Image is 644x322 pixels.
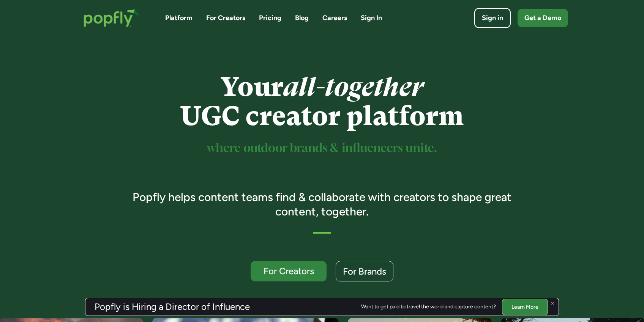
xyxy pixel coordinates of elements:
[283,72,423,102] em: all-together
[518,9,568,27] a: Get a Demo
[259,13,281,23] a: Pricing
[251,261,327,281] a: For Creators
[122,72,522,131] h1: Your UGC creator platform
[502,298,548,315] a: Learn More
[165,13,193,23] a: Platform
[361,304,496,310] div: Want to get paid to travel the world and capture content?
[343,267,386,276] div: For Brands
[482,13,503,23] div: Sign in
[207,143,437,154] sup: where outdoor brands & influencers unite.
[295,13,309,23] a: Blog
[322,13,347,23] a: Careers
[361,13,382,23] a: Sign In
[336,261,393,281] a: For Brands
[474,8,511,28] a: Sign in
[524,13,561,23] div: Get a Demo
[95,302,250,311] h3: Popfly is Hiring a Director of Influence
[257,266,320,276] div: For Creators
[206,13,245,23] a: For Creators
[122,190,522,218] h3: Popfly helps content teams find & collaborate with creators to shape great content, together.
[76,2,147,35] a: home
